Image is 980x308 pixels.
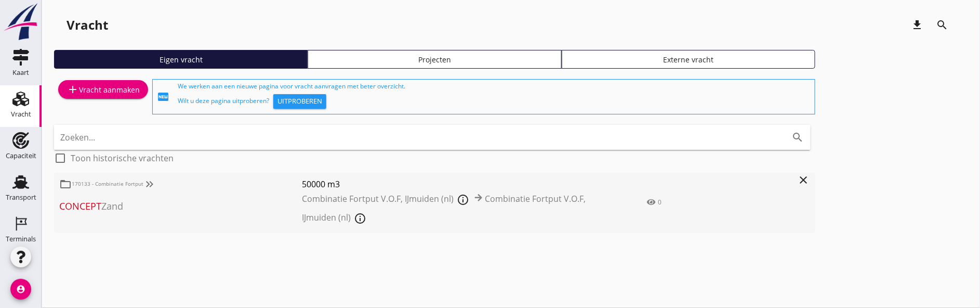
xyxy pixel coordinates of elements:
i: add [67,83,79,96]
div: Transport [6,194,36,201]
a: 170133 - Combinatie Fortput ConceptZand50000 m3Combinatie Fortput V.O.F, IJmuiden (nl)Combinatie ... [54,173,815,233]
i: account_circle [10,279,31,300]
div: Terminals [6,236,36,242]
i: fiber_new [157,91,169,103]
i: keyboard_double_arrow_right [143,178,156,190]
div: Externe vracht [566,54,811,65]
a: Projecten [308,50,561,69]
span: Concept [59,200,101,212]
img: logo-small.a267ee39.svg [2,3,39,41]
label: Toon historische vrachten [71,153,174,163]
div: Projecten [312,54,557,65]
i: download [911,19,924,31]
span: 50000 m3 [302,178,605,190]
i: search [792,131,804,144]
a: Eigen vracht [54,50,308,69]
i: search [936,19,949,31]
input: Zoeken... [60,129,775,146]
div: Kaart [12,69,29,76]
div: Vracht [11,111,31,118]
i: info_outline [457,194,469,206]
div: 0 [658,198,662,207]
i: info_outline [354,212,366,225]
div: Eigen vracht [59,54,303,65]
div: Uitproberen [277,96,322,107]
a: Externe vracht [562,50,815,69]
a: Vracht aanmaken [58,80,148,99]
span: Zand [59,199,302,213]
i: folder_open [59,178,72,190]
span: 170133 - Combinatie Fortput [59,180,156,187]
i: close [798,174,810,186]
button: Uitproberen [273,94,326,109]
span: Combinatie Fortput V.O.F, IJmuiden (nl) [302,193,454,204]
div: We werken aan een nieuwe pagina voor vracht aanvragen met beter overzicht. Wilt u deze pagina uit... [178,82,811,112]
div: Capaciteit [6,152,36,159]
div: Vracht [67,17,108,33]
div: Vracht aanmaken [67,83,140,96]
